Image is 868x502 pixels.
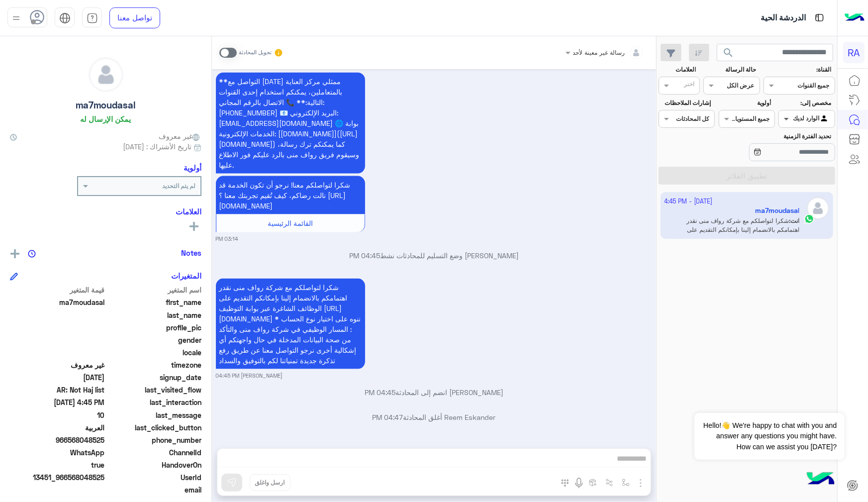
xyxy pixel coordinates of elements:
small: 03:14 PM [216,235,239,243]
span: 2025-09-30T13:45:49.797Z [10,397,105,407]
span: غير معروف [159,131,201,141]
span: HandoverOn [107,460,202,470]
span: phone_number [107,435,202,445]
p: 30/9/2025, 3:14 PM [216,176,365,214]
span: last_interaction [107,397,202,407]
img: notes [28,250,36,258]
img: Logo [845,7,865,28]
span: شكرا لتواصلكم مع شركة رواف منى نقدر اهتمامكم بالانضمام إلينا بإمكانكم التقديم على الوظائف الشاغرة... [219,283,361,365]
h5: ma7moudasal [76,100,136,111]
button: تطبيق الفلاتر [659,167,835,185]
span: signup_date [107,372,202,383]
p: الدردشة الحية [761,11,806,25]
p: 30/9/2025, 4:45 PM [216,279,365,369]
span: gender [107,335,202,345]
span: قيمة المتغير [10,285,105,295]
label: القناة: [765,65,832,74]
div: اختر [684,80,696,91]
p: [PERSON_NAME] انضم إلى المحادثة [216,387,653,398]
small: تحويل المحادثة [239,49,272,57]
a: تواصل معنا [109,7,160,28]
h6: يمكن الإرسال له [81,114,131,123]
span: email [107,485,202,495]
span: 04:45 PM [349,251,380,260]
span: 04:47 PM [373,413,403,422]
span: first_name [107,297,202,307]
span: profile_pic [107,322,202,333]
a: tab [82,7,102,28]
b: لم يتم التحديد [162,182,195,190]
img: defaultAdmin.png [89,58,123,92]
label: أولوية [720,99,771,107]
label: تحديد الفترة الزمنية [720,132,831,141]
label: حالة الرسالة [705,65,756,74]
span: تاريخ الأشتراك : [DATE] [123,141,192,152]
span: last_clicked_button [107,422,202,433]
h6: أولوية [184,163,201,172]
img: tab [87,12,98,24]
span: العربية [10,422,105,433]
span: القائمة الرئيسية [268,219,313,227]
span: غير معروف [10,360,105,370]
p: [PERSON_NAME] وضع التسليم للمحادثات نشط [216,250,653,261]
span: last_message [107,410,202,420]
span: 10 [10,410,105,420]
span: 04:45 PM [365,388,395,397]
button: ارسل واغلق [250,474,290,491]
img: add [10,249,19,258]
span: last_name [107,310,202,320]
span: **التواصل مع [DATE] ممثلي مركز العناية بالمتعاملين، يمكنكم استخدام إحدى القنوات التالية:** 📞 الات... [219,77,360,169]
span: اسم المتغير [107,285,202,295]
span: رسالة غير معينة لأحد [573,49,625,56]
span: Hello!👋 We're happy to chat with you and answer any questions you might have. How can we assist y... [694,413,844,460]
span: 966568048525 [10,435,105,445]
label: مخصص إلى: [780,99,831,107]
img: tab [59,12,71,24]
span: null [10,485,105,495]
h6: المتغيرات [171,271,201,280]
span: ma7moudasal [10,297,105,307]
span: true [10,460,105,470]
img: hulul-logo.png [803,462,838,497]
span: last_visited_flow [107,385,202,395]
span: شكرا لتواصلكم معنا! نرجو أن تكون الخدمة قد نالت رضاكم، كيف تُقيم تجربتك معنا ؟ [URL][DOMAIN_NAME] [219,181,351,210]
label: إشارات الملاحظات [660,99,711,107]
span: null [10,335,105,345]
span: 2025-09-30T12:13:13.215Z [10,372,105,383]
div: RA [843,42,865,63]
small: [PERSON_NAME] 04:45 PM [216,372,283,380]
span: ChannelId [107,447,202,458]
span: 13451_966568048525 [10,472,105,483]
label: العلامات [660,65,696,74]
span: locale [107,347,202,358]
span: UserId [107,472,202,483]
span: null [10,347,105,358]
span: search [723,47,735,59]
button: search [717,44,741,65]
h6: العلامات [10,207,201,216]
span: 2 [10,447,105,458]
p: Reem Eskander أغلق المحادثة [216,412,653,423]
span: timezone [107,360,202,370]
p: 30/9/2025, 3:14 PM [216,73,365,174]
img: tab [813,11,826,24]
span: AR: Not Haj list [10,385,105,395]
img: profile [10,12,22,24]
h6: Notes [181,248,201,257]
